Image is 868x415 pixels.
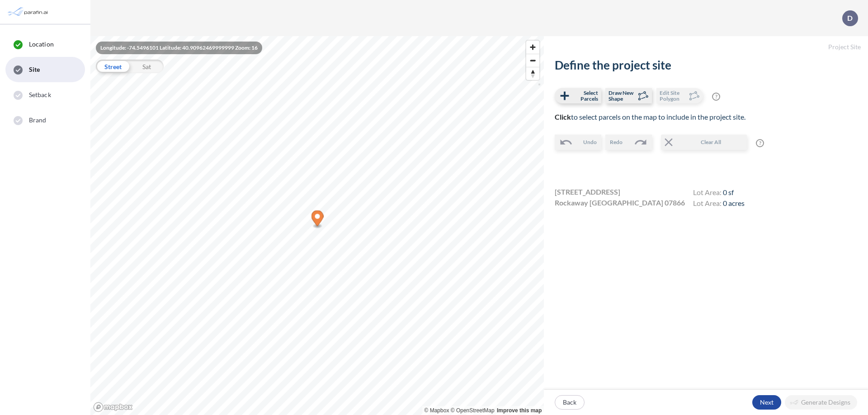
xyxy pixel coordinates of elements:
[675,138,746,146] span: Clear All
[130,60,164,73] div: Sat
[526,54,539,67] span: Zoom out
[555,112,571,121] b: Click
[693,199,745,210] h4: Lot Area:
[661,135,747,150] button: Clear All
[660,90,686,102] span: Edit Site Polygon
[451,407,495,414] a: OpenStreetMap
[7,4,51,20] img: Parafin
[723,188,734,196] span: 0 sf
[526,67,539,80] span: Reset bearing to north
[555,187,620,197] span: [STREET_ADDRESS]
[555,135,601,150] button: Undo
[693,188,745,199] h4: Lot Area:
[610,138,623,146] span: Redo
[96,42,262,54] div: Longitude: -74.5496101 Latitude: 40.90962469999999 Zoom: 16
[756,139,764,147] span: ?
[847,14,853,22] p: D
[555,112,745,121] span: to select parcels on the map to include in the project site.
[571,90,598,102] span: Select Parcels
[723,199,745,207] span: 0 acres
[497,407,542,414] a: Improve this map
[29,90,51,99] span: Setback
[583,138,597,146] span: Undo
[544,36,868,58] h5: Project Site
[29,116,47,125] span: Brand
[752,395,781,410] button: Next
[29,65,40,74] span: Site
[526,54,539,67] button: Zoom out
[760,398,774,407] p: Next
[609,90,635,102] span: Draw New Shape
[90,36,544,415] canvas: Map
[526,41,539,54] button: Zoom in
[555,58,857,72] h2: Define the project site
[96,60,130,73] div: Street
[29,40,54,49] span: Location
[605,135,652,150] button: Redo
[555,395,585,410] button: Back
[311,210,324,229] div: Map marker
[712,93,720,101] span: ?
[555,197,685,208] span: Rockaway [GEOGRAPHIC_DATA] 07866
[563,398,576,407] p: Back
[93,402,133,412] a: Mapbox homepage
[526,67,539,80] button: Reset bearing to north
[425,407,449,414] a: Mapbox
